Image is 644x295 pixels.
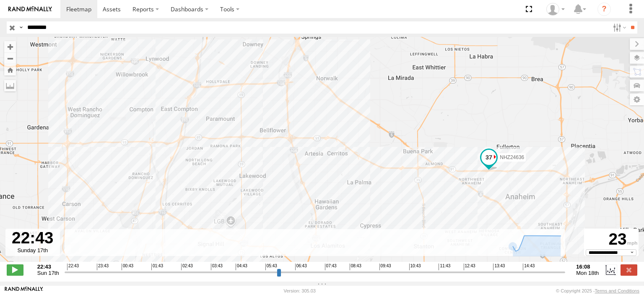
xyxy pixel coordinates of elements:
div: 23 [585,230,637,249]
button: Zoom out [4,52,16,64]
button: Zoom in [4,41,16,52]
span: 22:43 [67,264,79,270]
span: 12:43 [464,264,475,270]
span: 03:43 [211,264,223,270]
span: 05:43 [265,264,277,270]
strong: 16:08 [576,264,599,270]
span: 11:43 [439,264,450,270]
span: 04:43 [236,264,247,270]
span: 02:43 [181,264,193,270]
a: Visit our Website [5,287,43,295]
label: Search Query [18,21,24,34]
span: 23:43 [97,264,109,270]
span: 00:43 [122,264,133,270]
label: Measure [4,80,16,91]
span: 01:43 [151,264,163,270]
span: Mon 18th Aug 2025 [576,270,599,276]
label: Search Filter Options [610,21,628,34]
div: © Copyright 2025 - [556,288,639,293]
span: 14:43 [523,264,535,270]
span: 13:43 [493,264,505,270]
span: NHZ24636 [500,154,524,160]
label: Close [621,264,637,275]
div: Version: 305.03 [284,288,316,293]
span: 06:43 [295,264,307,270]
button: Zoom Home [4,64,16,76]
span: 08:43 [350,264,361,270]
label: Play/Stop [7,264,23,275]
img: rand-logo.svg [8,6,52,12]
strong: 22:43 [37,264,59,270]
i: ? [597,3,611,16]
label: Map Settings [630,94,644,105]
span: Sun 17th Aug 2025 [37,270,59,276]
a: Terms and Conditions [595,288,639,293]
span: 09:43 [379,264,391,270]
div: Zulema McIntosch [543,3,568,16]
span: 07:43 [325,264,337,270]
span: 10:43 [409,264,421,270]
